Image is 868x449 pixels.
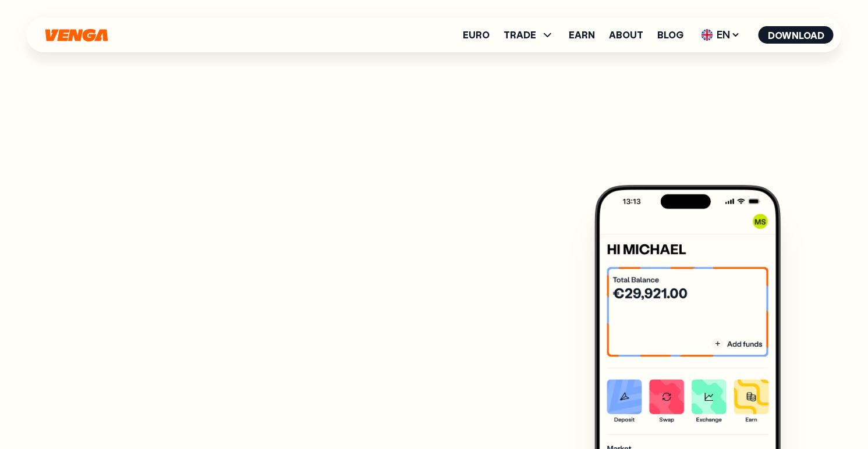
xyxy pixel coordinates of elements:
[569,30,595,40] a: Earn
[504,30,536,40] span: TRADE
[657,30,683,40] a: Blog
[44,28,109,42] svg: Home
[759,26,834,44] button: Download
[697,26,745,44] span: EN
[609,30,643,40] a: About
[504,28,555,42] span: TRADE
[463,30,490,40] a: Euro
[702,29,713,41] img: flag-uk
